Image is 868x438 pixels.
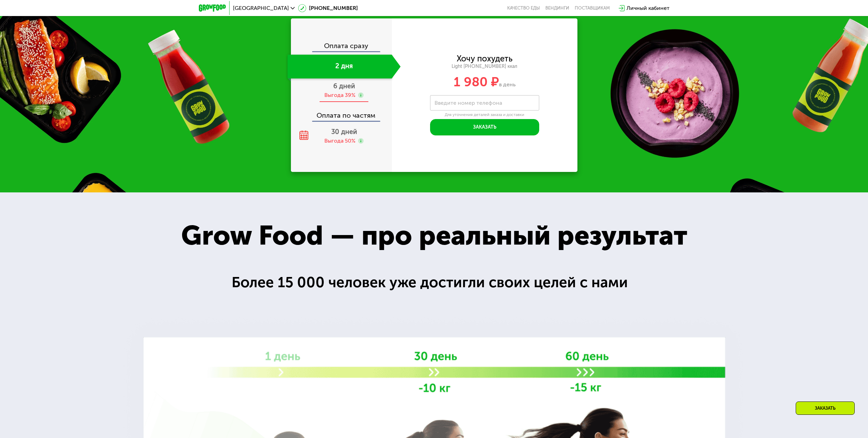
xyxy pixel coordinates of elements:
[430,119,539,135] button: Заказать
[324,137,355,145] div: Выгода 50%
[392,63,577,70] div: Light [PHONE_NUMBER] ккал
[499,81,516,88] span: в день
[545,5,569,11] a: Вендинги
[232,271,637,294] div: Более 15 000 человек уже достигли своих целей с нами
[430,112,539,118] div: Для уточнения деталей заказа и доставки
[507,5,540,11] a: Качество еды
[796,401,855,415] div: Заказать
[324,91,355,99] div: Выгода 39%
[333,82,355,90] span: 6 дней
[233,5,289,11] span: [GEOGRAPHIC_DATA]
[292,105,392,121] div: Оплата по частям
[627,4,670,12] div: Личный кабинет
[575,5,610,11] div: поставщикам
[298,4,358,12] a: [PHONE_NUMBER]
[435,101,502,105] label: Введите номер телефона
[454,74,499,90] span: 1 980 ₽
[331,128,357,136] span: 30 дней
[457,55,513,62] div: Хочу похудеть
[292,42,392,51] div: Оплата сразу
[161,215,707,256] div: Grow Food — про реальный результат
